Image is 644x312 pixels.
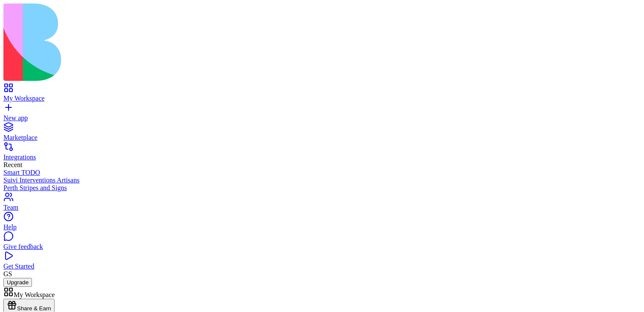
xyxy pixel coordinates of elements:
div: New app [3,114,641,122]
img: logo [3,3,346,81]
a: Team [3,196,641,211]
span: GS [3,270,12,277]
a: My Workspace [3,87,641,102]
a: Smart TODO [3,169,641,176]
span: Recent [3,161,22,168]
div: Help [3,223,641,231]
a: Marketplace [3,126,641,142]
a: Perth Stripes and Signs [3,184,641,192]
a: Help [3,216,641,231]
a: Get Started [3,255,641,270]
a: Upgrade [3,278,32,286]
div: Integrations [3,153,641,161]
span: My Workspace [14,291,55,298]
a: Give feedback [3,235,641,251]
div: My Workspace [3,95,641,102]
a: Suivi Interventions Artisans [3,176,641,184]
div: Give feedback [3,243,641,251]
span: Share & Earn [17,305,51,312]
button: Upgrade [3,278,32,287]
div: Team [3,204,641,211]
div: Get Started [3,263,641,270]
div: Marketplace [3,134,641,142]
a: New app [3,107,641,122]
a: Integrations [3,146,641,161]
